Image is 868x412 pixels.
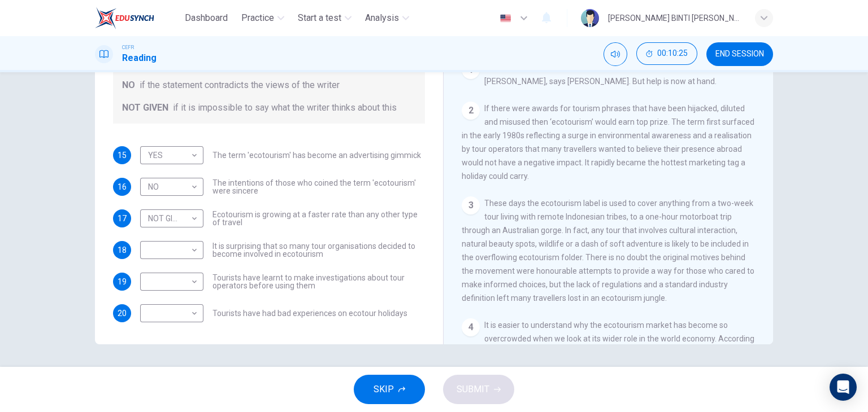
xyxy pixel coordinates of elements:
[140,203,199,235] div: NOT GIVEN
[118,278,127,286] span: 19
[118,214,127,222] span: 17
[140,78,340,92] span: if the statement contradicts the views of the writer
[95,7,180,29] a: EduSynch logo
[706,42,773,66] button: END SESSION
[293,8,356,28] button: Start a test
[122,101,168,115] span: NOT GIVEN
[180,8,232,28] button: Dashboard
[581,9,599,27] img: Profile picture
[604,42,627,66] div: Mute
[354,375,425,404] button: SKIP
[212,242,425,258] span: It is surprising that so many tour organisations decided to become involved in ecotourism
[715,50,764,59] span: END SESSION
[657,49,688,58] span: 00:10:25
[140,171,199,203] div: NO
[241,11,274,25] span: Practice
[122,51,157,65] h1: Reading
[140,139,199,172] div: YES
[462,318,480,336] div: 4
[212,179,425,195] span: The intentions of those who coined the term 'ecotourism' were sincere
[212,309,407,317] span: Tourists have had bad experiences on ecotour holidays
[118,246,127,254] span: 18
[122,43,134,51] span: CEFR
[636,42,697,65] button: 00:10:25
[212,274,425,290] span: Tourists have learnt to make investigations about tour operators before using them
[608,11,741,25] div: [PERSON_NAME] BINTI [PERSON_NAME]
[118,151,127,159] span: 15
[462,104,754,181] span: If there were awards for tourism phrases that have been hijacked, diluted and misused then ‘ecoto...
[462,196,480,214] div: 3
[118,183,127,191] span: 16
[361,8,414,28] button: Analysis
[212,151,421,159] span: The term 'ecotourism' has become an advertising gimmick
[498,14,513,23] img: en
[462,199,754,303] span: These days the ecotourism label is used to cover anything from a two-week tour living with remote...
[374,382,394,397] span: SKIP
[462,102,480,120] div: 2
[95,7,154,29] img: EduSynch logo
[212,211,425,226] span: Ecotourism is growing at a faster rate than any other type of travel
[365,11,399,25] span: Analysis
[118,309,127,317] span: 20
[122,78,135,92] span: NO
[237,8,289,28] button: Practice
[298,11,341,25] span: Start a test
[185,11,228,25] span: Dashboard
[830,374,857,401] div: Open Intercom Messenger
[173,101,397,115] span: if it is impossible to say what the writer thinks about this
[636,42,697,66] div: Hide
